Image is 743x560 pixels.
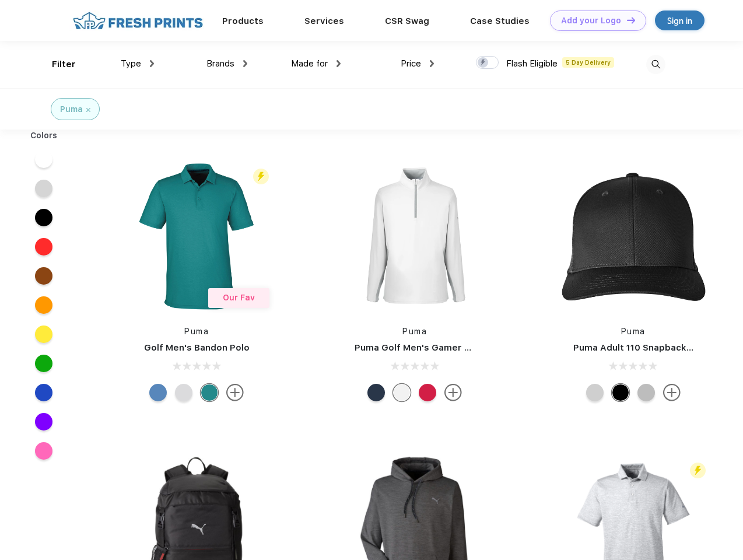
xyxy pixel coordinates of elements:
[222,16,264,26] a: Products
[367,384,385,401] div: Navy Blazer
[149,384,167,401] div: Lake Blue
[621,327,646,336] a: Puma
[175,384,192,401] div: High Rise
[253,169,269,184] img: flash_active_toggle.svg
[506,58,558,69] span: Flash Eligible
[201,384,218,401] div: Green Lagoon
[612,384,629,401] div: Pma Blk Pma Blk
[144,342,250,353] a: Golf Men's Bandon Polo
[562,57,614,68] span: 5 Day Delivery
[226,384,244,401] img: more.svg
[119,159,274,314] img: func=resize&h=266
[52,58,76,71] div: Filter
[402,327,427,336] a: Puma
[444,384,462,401] img: more.svg
[627,17,635,23] img: DT
[337,60,341,67] img: dropdown.png
[667,14,692,27] div: Sign in
[646,55,665,74] img: desktop_search.svg
[86,108,90,112] img: filter_cancel.svg
[184,327,209,336] a: Puma
[561,16,621,26] div: Add your Logo
[663,384,681,401] img: more.svg
[393,384,411,401] div: Bright White
[291,58,328,69] span: Made for
[419,384,436,401] div: Ski Patrol
[22,129,66,142] div: Colors
[430,60,434,67] img: dropdown.png
[60,103,83,116] div: Puma
[150,60,154,67] img: dropdown.png
[637,384,655,401] div: Quarry with Brt Whit
[690,463,706,478] img: flash_active_toggle.svg
[586,384,604,401] div: Quarry Brt Whit
[69,10,206,31] img: fo%20logo%202.webp
[385,16,429,26] a: CSR Swag
[223,293,255,302] span: Our Fav
[337,159,492,314] img: func=resize&h=266
[121,58,141,69] span: Type
[355,342,539,353] a: Puma Golf Men's Gamer Golf Quarter-Zip
[556,159,711,314] img: func=resize&h=266
[304,16,344,26] a: Services
[401,58,421,69] span: Price
[655,10,705,30] a: Sign in
[206,58,234,69] span: Brands
[243,60,247,67] img: dropdown.png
